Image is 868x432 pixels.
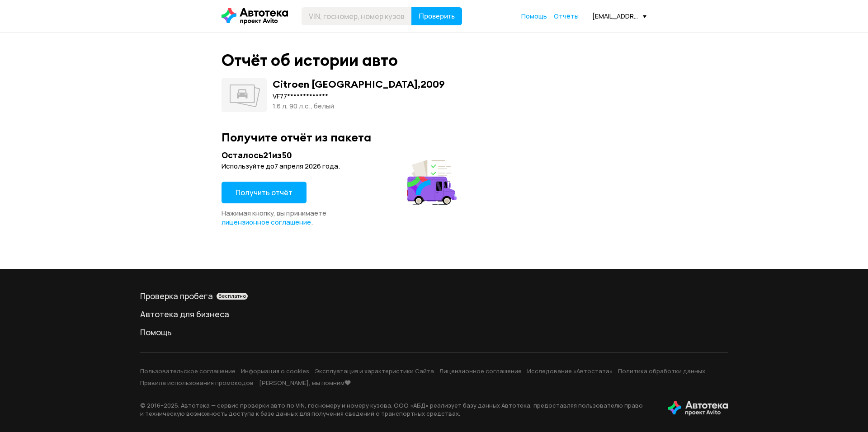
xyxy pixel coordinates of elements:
a: лицензионное соглашение [222,218,311,227]
img: tWS6KzJlK1XUpy65r7uaHVIs4JI6Dha8Nraz9T2hA03BhoCc4MtbvZCxBLwJIh+mQSIAkLBJpqMoKVdP8sONaFJLCz6I0+pu7... [668,401,728,416]
a: Отчёты [554,12,579,21]
div: Получите отчёт из пакета [222,130,646,144]
a: Политика обработки данных [618,367,705,375]
div: Citroen [GEOGRAPHIC_DATA] , 2009 [273,78,445,90]
a: Лицензионное соглашение [439,367,522,375]
span: Отчёты [554,12,579,20]
div: [EMAIL_ADDRESS][DOMAIN_NAME] [592,12,646,20]
div: Осталось 21 из 50 [222,150,459,161]
span: Нажимая кнопку, вы принимаете . [222,208,326,227]
span: Получить отчёт [236,188,292,197]
span: Помощь [521,12,547,20]
div: 1.6 л, 90 л.c., белый [273,101,445,111]
span: бесплатно [218,293,246,299]
a: Информация о cookies [241,367,309,375]
div: Проверка пробега [140,291,728,301]
div: Используйте до 7 апреля 2026 года . [222,162,459,171]
a: Правила использования промокодов [140,379,254,387]
a: Исследование «Автостата» [527,367,613,375]
span: лицензионное соглашение [222,217,311,227]
div: Отчёт об истории авто [222,51,398,70]
span: Проверить [419,13,455,20]
button: Проверить [411,7,462,25]
a: Пользовательское соглашение [140,367,236,375]
input: VIN, госномер, номер кузова [302,7,412,25]
a: Помощь [140,327,728,338]
a: Автотека для бизнеса [140,309,728,319]
a: [PERSON_NAME], мы помним [259,379,351,387]
p: © 2016– 2025 . Автотека — сервис проверки авто по VIN, госномеру и номеру кузова. ООО «АБД» реали... [140,401,654,418]
button: Получить отчёт [222,182,307,203]
a: Эксплуатация и характеристики Сайта [315,367,434,375]
a: Помощь [521,12,547,21]
a: Проверка пробегабесплатно [140,291,728,301]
